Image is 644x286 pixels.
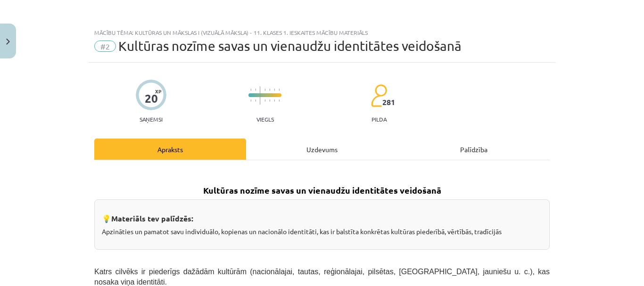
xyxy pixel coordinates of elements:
img: icon-close-lesson-0947bae3869378f0d4975bcd49f059093ad1ed9edebbc8119c70593378902aed.svg [6,39,10,45]
img: icon-short-line-57e1e144782c952c97e751825c79c345078a6d821885a25fce030b3d8c18986b.svg [250,89,251,91]
img: icon-short-line-57e1e144782c952c97e751825c79c345078a6d821885a25fce030b3d8c18986b.svg [264,89,265,91]
img: students-c634bb4e5e11cddfef0936a35e636f08e4e9abd3cc4e673bd6f9a4125e45ecb1.svg [371,84,387,107]
span: XP [155,89,161,94]
img: icon-short-line-57e1e144782c952c97e751825c79c345078a6d821885a25fce030b3d8c18986b.svg [274,99,275,102]
div: Apraksts [94,139,246,160]
img: icon-short-line-57e1e144782c952c97e751825c79c345078a6d821885a25fce030b3d8c18986b.svg [279,99,280,102]
p: Apzināties un pamatot savu individuālo, kopienas un nacionālo identitāti, kas ir balstīta konkrēt... [102,227,542,237]
img: icon-long-line-d9ea69661e0d244f92f715978eff75569469978d946b2353a9bb055b3ed8787d.svg [260,86,261,105]
div: Uzdevums [246,139,398,160]
img: icon-short-line-57e1e144782c952c97e751825c79c345078a6d821885a25fce030b3d8c18986b.svg [269,89,270,91]
img: icon-short-line-57e1e144782c952c97e751825c79c345078a6d821885a25fce030b3d8c18986b.svg [250,99,251,102]
img: icon-short-line-57e1e144782c952c97e751825c79c345078a6d821885a25fce030b3d8c18986b.svg [274,89,275,91]
span: Kultūras nozīme savas un vienaudžu identitātes veidošanā [118,38,462,54]
img: icon-short-line-57e1e144782c952c97e751825c79c345078a6d821885a25fce030b3d8c18986b.svg [269,99,270,102]
div: 20 [145,92,158,105]
p: pilda [372,116,387,123]
img: icon-short-line-57e1e144782c952c97e751825c79c345078a6d821885a25fce030b3d8c18986b.svg [255,89,256,91]
div: Palīdzība [398,139,550,160]
h3: 💡 [102,207,542,224]
img: icon-short-line-57e1e144782c952c97e751825c79c345078a6d821885a25fce030b3d8c18986b.svg [264,99,265,102]
span: #2 [94,41,116,52]
span: Katrs cilvēks ir piederīgs dažādām kultūrām (nacionālajai, tautas, reģionālajai, pilsētas, [GEOGR... [94,268,550,286]
p: Viegls [256,116,274,123]
p: Saņemsi [136,116,166,123]
strong: Kultūras nozīme savas un vienaudžu identitātes veidošanā [203,185,441,196]
div: Mācību tēma: Kultūras un mākslas i (vizuālā māksla) - 11. klases 1. ieskaites mācību materiāls [94,29,550,36]
img: icon-short-line-57e1e144782c952c97e751825c79c345078a6d821885a25fce030b3d8c18986b.svg [255,99,256,102]
span: 281 [382,98,395,106]
img: icon-short-line-57e1e144782c952c97e751825c79c345078a6d821885a25fce030b3d8c18986b.svg [279,89,280,91]
strong: Materiāls tev palīdzēs: [111,213,193,223]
